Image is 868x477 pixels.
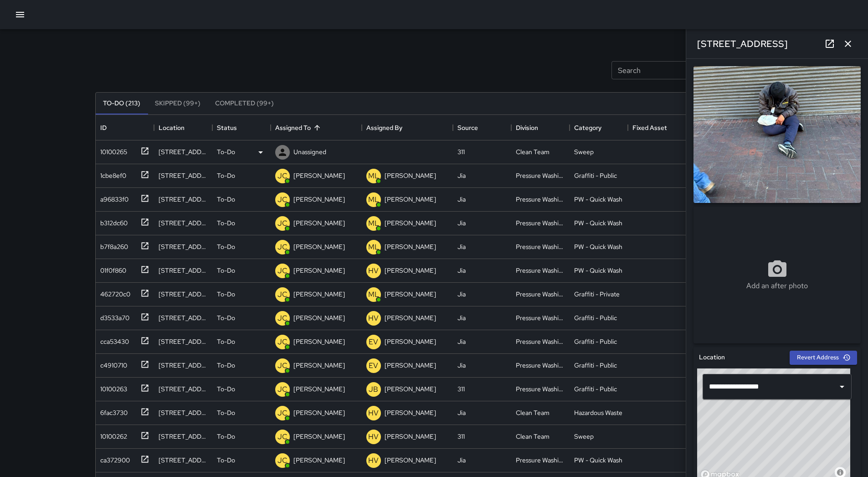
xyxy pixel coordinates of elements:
p: To-Do [217,195,235,204]
p: [PERSON_NAME] [385,266,436,275]
p: [PERSON_NAME] [293,218,345,228]
p: JC [277,171,288,181]
p: [PERSON_NAME] [293,171,345,180]
div: Jia [457,290,466,299]
div: PW - Quick Wash [574,266,622,275]
div: Graffiti - Private [574,290,620,299]
div: 1cbe8ef0 [97,167,126,180]
p: ML [368,171,379,181]
div: Fixed Asset [632,115,667,140]
p: [PERSON_NAME] [385,337,436,346]
p: JC [277,218,288,229]
p: [PERSON_NAME] [293,242,345,251]
div: Pressure Washing [516,218,565,228]
p: To-Do [217,384,235,394]
p: To-Do [217,432,235,441]
div: Pressure Washing [516,242,565,251]
p: HV [368,431,379,442]
p: [PERSON_NAME] [293,290,345,299]
div: 43 11th Street [159,313,208,322]
div: cca53430 [97,333,129,346]
p: To-Do [217,266,235,275]
div: 01f0f860 [97,262,126,275]
p: JC [277,455,288,466]
div: Pressure Washing [516,266,565,275]
p: ML [368,242,379,253]
p: To-Do [217,147,235,156]
p: [PERSON_NAME] [293,195,345,204]
p: ML [368,218,379,229]
div: Jia [457,408,466,417]
div: 83 Eddy Street [159,195,208,204]
div: Source [453,115,511,140]
p: EV [369,360,378,371]
p: To-Do [217,456,235,465]
div: Graffiti - Public [574,361,617,370]
div: Status [212,115,271,140]
div: 311 [457,147,465,156]
div: ID [96,115,154,140]
div: 259 6th Street [159,408,208,417]
p: To-Do [217,337,235,346]
div: 311 [457,384,465,394]
div: Category [574,115,601,140]
div: a96833f0 [97,191,128,204]
p: [PERSON_NAME] [385,171,436,180]
p: [PERSON_NAME] [385,432,436,441]
div: Jia [457,266,466,275]
p: [PERSON_NAME] [293,266,345,275]
div: 1001 Howard Street [159,290,208,299]
p: [PERSON_NAME] [385,218,436,228]
div: Jia [457,361,466,370]
div: Clean Team [516,408,550,417]
div: 6fac3730 [97,404,128,417]
p: JC [277,337,288,347]
p: EV [369,337,378,347]
div: 1275 Market Street [159,171,208,180]
p: To-Do [217,408,235,417]
div: Jia [457,171,466,180]
div: 462720c0 [97,286,130,299]
p: [PERSON_NAME] [293,456,345,465]
div: 1051 Market Street [159,384,208,394]
div: Graffiti - Public [574,313,617,322]
div: Location [154,115,212,140]
div: Jia [457,195,466,204]
div: ca372900 [97,452,130,465]
div: Assigned To [271,115,362,140]
div: Source [457,115,478,140]
div: Graffiti - Public [574,337,617,346]
p: [PERSON_NAME] [293,361,345,370]
div: 311 [457,432,465,441]
p: [PERSON_NAME] [385,408,436,417]
div: 10100262 [97,428,127,441]
div: Pressure Washing [516,290,565,299]
p: [PERSON_NAME] [293,408,345,417]
p: [PERSON_NAME] [293,432,345,441]
div: 93 10th Street [159,456,208,465]
div: Clean Team [516,432,550,441]
p: JC [277,360,288,371]
div: Sweep [574,432,594,441]
div: c4910710 [97,357,127,370]
p: ML [368,194,379,205]
div: PW - Quick Wash [574,218,622,228]
p: [PERSON_NAME] [385,290,436,299]
div: Division [511,115,570,140]
div: Pressure Washing [516,171,565,180]
p: To-Do [217,313,235,322]
p: To-Do [217,242,235,251]
div: Category [570,115,628,140]
div: Status [217,115,237,140]
div: d3533a70 [97,310,129,322]
p: JC [277,194,288,205]
p: To-Do [217,218,235,228]
p: JB [369,384,378,395]
div: 10100265 [97,144,127,156]
p: JC [277,265,288,276]
p: To-Do [217,171,235,180]
div: b312dc60 [97,215,128,228]
div: Division [516,115,538,140]
div: Graffiti - Public [574,171,617,180]
div: 1105 Market Street [159,242,208,251]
